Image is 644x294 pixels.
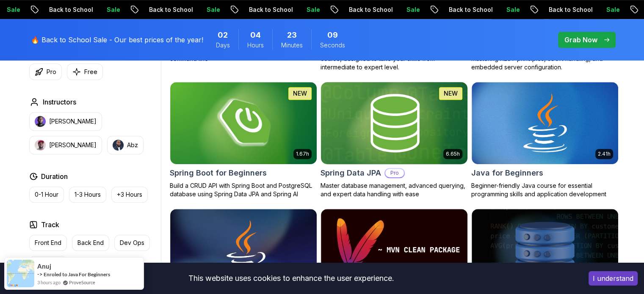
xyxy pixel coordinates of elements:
[383,5,410,14] p: Sale
[83,5,111,14] p: Sale
[170,82,317,164] img: Spring Boot for Beginners card
[170,181,317,198] p: Build a CRUD API with Spring Boot and PostgreSQL database using Spring Data JPA and Spring AI
[111,187,148,203] button: +3 Hours
[49,117,97,126] p: [PERSON_NAME]
[127,141,138,149] p: Abz
[321,82,468,198] a: Spring Data JPA card6.65hNEWSpring Data JPAProMaster database management, advanced querying, and ...
[471,167,543,179] h2: Java for Beginners
[67,63,103,80] button: Free
[321,167,381,179] h2: Spring Data JPA
[29,235,67,251] button: Front End
[327,29,338,41] span: 9 Seconds
[287,29,297,41] span: 23 Minutes
[247,41,264,49] span: Hours
[7,260,34,287] img: provesource social proof notification image
[170,82,317,198] a: Spring Boot for Beginners card1.67hNEWSpring Boot for BeginnersBuild a CRUD API with Spring Boot ...
[216,41,230,49] span: Days
[283,5,310,14] p: Sale
[69,187,106,203] button: 1-3 Hours
[170,167,267,179] h2: Spring Boot for Beginners
[43,97,76,107] h2: Instructors
[126,5,183,14] p: Back to School
[320,41,345,49] span: Seconds
[385,169,404,177] p: Pro
[72,235,109,251] button: Back End
[444,89,458,98] p: NEW
[472,82,618,164] img: Java for Beginners card
[31,35,203,45] p: 🔥 Back to School Sale - Our best prices of the year!
[29,187,64,203] button: 0-1 Hour
[281,41,303,49] span: Minutes
[471,181,619,198] p: Beginner-friendly Java course for essential programming skills and application development
[564,35,597,45] p: Grab Now
[589,271,638,286] button: Accept cookies
[120,239,144,247] p: Dev Ops
[41,220,59,230] h2: Track
[483,5,510,14] p: Sale
[37,263,51,270] span: Anuj
[35,116,46,127] img: instructor img
[293,89,307,98] p: NEW
[6,269,576,288] div: This website uses cookies to enhance the user experience.
[29,136,102,154] button: instructor img[PERSON_NAME]
[114,235,150,251] button: Dev Ops
[35,190,58,199] p: 0-1 Hour
[317,80,471,166] img: Spring Data JPA card
[218,29,228,41] span: 2 Days
[77,239,104,247] p: Back End
[37,271,43,278] span: ->
[426,5,483,14] p: Back to School
[49,141,97,149] p: [PERSON_NAME]
[321,209,467,291] img: Maven Essentials card
[583,5,610,14] p: Sale
[26,5,83,14] p: Back to School
[472,209,618,291] img: Advanced Databases card
[113,140,124,151] img: instructor img
[35,239,61,247] p: Front End
[170,209,317,291] img: Java for Developers card
[446,151,460,157] p: 6.65h
[35,140,46,151] img: instructor img
[84,68,97,76] p: Free
[29,63,62,80] button: Pro
[47,68,56,76] p: Pro
[41,171,68,181] h2: Duration
[29,256,67,272] button: Full Stack
[321,181,468,198] p: Master database management, advanced querying, and expert data handling with ease
[107,136,144,154] button: instructor imgAbz
[250,29,261,41] span: 4 Hours
[598,151,611,157] p: 2.41h
[296,151,309,157] p: 1.67h
[69,280,95,285] a: ProveSource
[471,82,619,198] a: Java for Beginners card2.41hJava for BeginnersBeginner-friendly Java course for essential program...
[75,190,101,199] p: 1-3 Hours
[183,5,210,14] p: Sale
[117,190,142,199] p: +3 Hours
[226,5,283,14] p: Back to School
[29,112,102,131] button: instructor img[PERSON_NAME]
[44,271,110,278] a: Enroled to Java For Beginners
[326,5,383,14] p: Back to School
[37,279,61,286] span: 3 hours ago
[525,5,583,14] p: Back to School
